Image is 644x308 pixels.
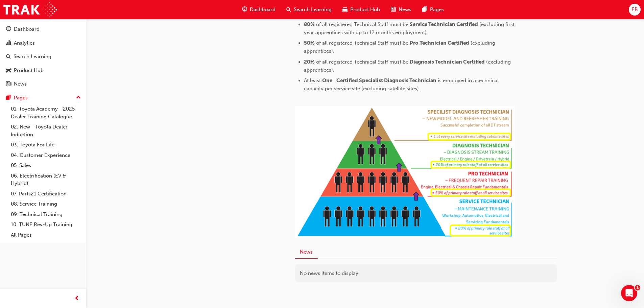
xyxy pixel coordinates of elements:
a: 04. Customer Experience [8,150,84,161]
span: 20% [304,59,315,65]
iframe: Intercom live chat [621,285,637,301]
span: Pages [430,6,444,14]
span: pages-icon [422,5,427,14]
a: 08. Service Training [8,199,84,209]
a: 05. Sales [8,160,84,171]
a: Analytics [3,37,84,49]
span: Dashboard [250,6,276,14]
span: pages-icon [6,95,11,101]
button: Pages [3,92,84,104]
span: News [399,6,411,14]
span: of all registered Technical Staff must be [316,40,408,46]
a: 03. Toyota For Life [8,140,84,150]
a: Search Learning [3,50,84,63]
span: news-icon [6,81,11,87]
a: news-iconNews [385,3,417,17]
a: 10. TUNE Rev-Up Training [8,219,84,230]
span: search-icon [286,5,291,14]
a: Dashboard [3,23,84,35]
span: of all registered Technical Staff must be [316,59,408,65]
div: Pages [14,94,28,102]
span: search-icon [6,54,11,60]
a: guage-iconDashboard [237,3,281,17]
a: 02. New - Toyota Dealer Induction [8,122,84,140]
img: Trak [3,2,57,17]
span: Product Hub [350,6,380,14]
span: 50% [304,40,315,46]
span: Service Technician Certified [410,21,478,27]
span: chart-icon [6,40,11,46]
a: 06. Electrification (EV & Hybrid) [8,171,84,189]
span: (excluding apprentices). [304,59,512,73]
a: search-iconSearch Learning [281,3,337,17]
span: guage-icon [242,5,247,14]
span: car-icon [6,68,11,74]
button: DashboardAnalyticsSearch LearningProduct HubNews [3,22,84,92]
span: EB [631,6,638,14]
span: up-icon [76,93,81,102]
span: 1 [635,285,640,290]
div: No news items to display [295,264,557,282]
div: Product Hub [14,67,44,74]
button: EB [629,4,641,16]
span: guage-icon [6,26,11,32]
span: news-icon [391,5,396,14]
a: 07. Parts21 Certification [8,189,84,199]
span: prev-icon [74,294,79,303]
a: pages-iconPages [417,3,449,17]
span: At least [304,77,321,84]
span: Diagnosis Technician Certified [410,59,485,65]
div: News [14,80,27,88]
span: Pro Technician Certified [410,40,469,46]
span: Search Learning [294,6,332,14]
a: 01. Toyota Academy - 2025 Dealer Training Catalogue [8,104,84,122]
span: of all registered Technical Staff must be [316,21,408,27]
a: All Pages [8,230,84,240]
div: Dashboard [14,25,40,33]
button: News [295,245,318,259]
span: (excluding first year apprentices with up to 12 months employment). [304,21,516,35]
a: Product Hub [3,64,84,77]
span: One [322,77,332,84]
a: car-iconProduct Hub [337,3,385,17]
a: News [3,78,84,90]
div: Search Learning [14,53,51,61]
span: car-icon [342,5,348,14]
span: Certified Specialist Diagnosis Technician [336,77,436,84]
a: 09. Technical Training [8,209,84,220]
div: Analytics [14,39,35,47]
span: 80% [304,21,315,27]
